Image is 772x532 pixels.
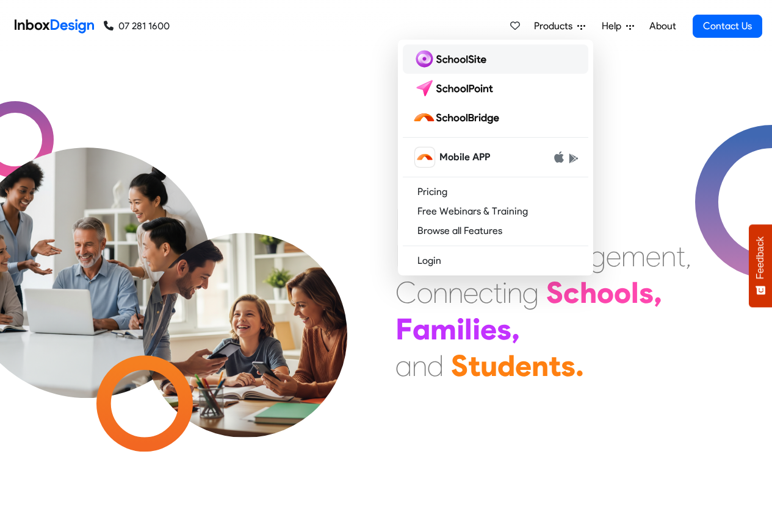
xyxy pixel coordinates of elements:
[561,347,575,384] div: s
[639,274,654,311] div: s
[395,201,691,384] div: Maximising Efficient & Engagement, Connecting Schools, Families, and Students.
[693,15,762,38] a: Contact Us
[631,274,639,311] div: l
[602,19,626,34] span: Help
[497,347,515,384] div: d
[661,238,676,274] div: n
[395,201,419,238] div: M
[403,143,588,172] a: schoolbridge icon Mobile APP
[395,347,412,384] div: a
[493,274,502,311] div: t
[451,347,468,384] div: S
[749,224,772,307] button: Feedback - Show survey
[502,274,507,311] div: i
[398,40,593,275] div: Products
[606,238,621,274] div: e
[529,14,590,38] a: Products
[480,311,497,347] div: e
[395,274,417,311] div: C
[480,347,497,384] div: u
[549,347,561,384] div: t
[614,274,631,311] div: o
[497,311,511,347] div: s
[654,274,662,311] div: ,
[403,251,588,271] a: Login
[427,347,444,384] div: d
[597,14,639,38] a: Help
[546,274,563,311] div: S
[580,274,597,311] div: h
[413,311,430,347] div: a
[646,14,679,38] a: About
[534,19,577,34] span: Products
[532,347,549,384] div: n
[685,238,691,274] div: ,
[413,79,499,98] img: schoolpoint logo
[412,347,427,384] div: n
[463,274,478,311] div: e
[590,238,606,274] div: g
[515,347,532,384] div: e
[456,311,464,347] div: i
[117,182,373,438] img: parents_with_child.png
[621,238,646,274] div: m
[511,311,520,347] div: ,
[413,49,491,69] img: schoolsite logo
[563,274,580,311] div: c
[433,274,448,311] div: n
[478,274,493,311] div: c
[439,150,490,165] span: Mobile APP
[403,182,588,202] a: Pricing
[468,347,480,384] div: t
[395,311,413,347] div: F
[646,238,661,274] div: e
[522,274,539,311] div: g
[597,274,614,311] div: o
[472,311,480,347] div: i
[403,202,588,221] a: Free Webinars & Training
[430,311,456,347] div: m
[413,108,504,127] img: schoolbridge logo
[676,238,685,274] div: t
[755,236,766,279] span: Feedback
[417,274,433,311] div: o
[403,221,588,241] a: Browse all Features
[575,347,584,384] div: .
[448,274,463,311] div: n
[464,311,472,347] div: l
[395,238,411,274] div: E
[104,19,170,34] a: 07 281 1600
[507,274,522,311] div: n
[415,147,435,167] img: schoolbridge icon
